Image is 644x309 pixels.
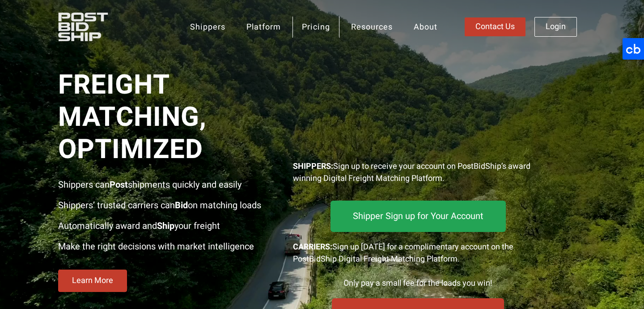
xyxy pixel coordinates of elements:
strong: Post [110,178,128,191]
a: Platform [237,17,290,38]
a: Shipper Sign up for Your Account [330,201,506,232]
p: Make the right decisions with market intelligence [58,240,280,253]
p: Shippers’ trusted carriers can on matching loads [58,199,280,212]
span: Learn More [72,277,113,285]
a: Learn More [58,270,127,292]
strong: Bid [175,199,188,212]
img: PostBidShip [58,13,136,41]
span: Login [546,23,566,31]
span: Shipper Sign up for Your Account [353,212,483,221]
p: Sign up to receive your account on PostBidShip’s award winning Digital Freight Matching Platform. [293,160,543,185]
a: About [404,17,447,38]
strong: SHIPPERS: [293,160,333,172]
a: Pricing [292,17,339,38]
a: Resources [342,17,402,38]
a: Contact Us [465,17,525,36]
span: Freight Matching, Optimized [58,69,280,166]
span: Contact Us [475,23,515,31]
div: Only pay a small fee for the loads you win! [293,277,543,289]
div: Sign up [DATE] for a complimentary account on the PostBidShip Digital Freight Matching Platform. [293,241,543,265]
a: Shippers [181,17,235,38]
a: Login [534,17,577,37]
p: Shippers can shipments quickly and easily [58,178,280,192]
strong: Ship [157,219,174,232]
strong: CARRIERS: [293,241,332,253]
p: Automatically award and your freight [58,219,280,233]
